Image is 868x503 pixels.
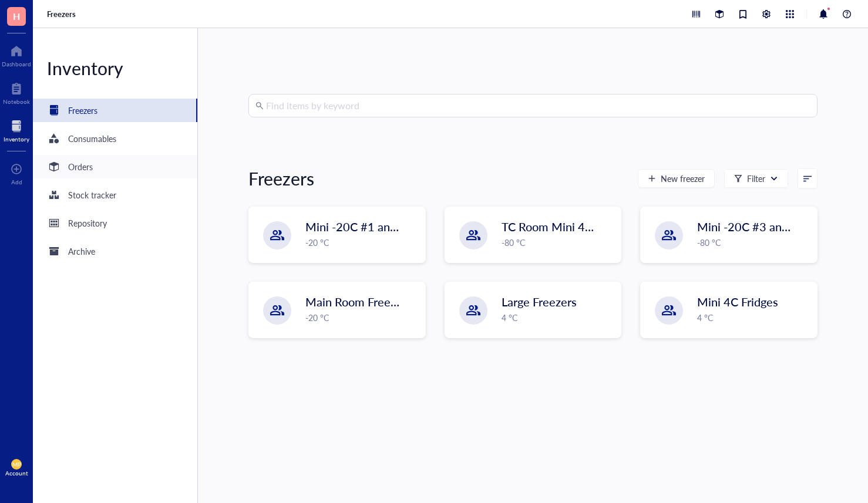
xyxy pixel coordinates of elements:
[502,311,614,324] div: 4 °C
[697,293,778,310] span: Mini 4C Fridges
[11,178,22,185] div: Add
[33,56,197,80] div: Inventory
[4,136,29,143] div: Inventory
[4,117,29,143] a: Inventory
[12,461,21,468] span: MP
[661,174,705,183] span: New freezer
[68,132,116,145] div: Consumables
[502,236,614,249] div: -80 °C
[697,218,805,235] span: Mini -20C #3 and #4
[68,188,116,201] div: Stock tracker
[33,155,197,178] a: Orders
[3,79,30,105] a: Notebook
[502,293,577,310] span: Large Freezers
[33,183,197,207] a: Stock tracker
[747,172,765,185] div: Filter
[305,293,412,310] span: Main Room Freezers
[502,218,628,235] span: TC Room Mini 4C+ -20C
[33,99,197,122] a: Freezers
[33,239,197,263] a: Archive
[2,42,31,67] a: Dashboard
[697,236,810,249] div: -80 °C
[305,218,413,235] span: Mini -20C #1 and #2
[248,167,314,190] div: Freezers
[68,245,95,258] div: Archive
[305,311,418,324] div: -20 °C
[33,211,197,235] a: Repository
[2,60,31,67] div: Dashboard
[47,9,78,19] a: Freezers
[5,470,28,477] div: Account
[33,127,197,150] a: Consumables
[68,160,93,173] div: Orders
[13,9,20,23] span: H
[638,169,715,188] button: New freezer
[697,311,810,324] div: 4 °C
[305,236,418,249] div: -20 °C
[68,104,97,117] div: Freezers
[68,217,107,229] div: Repository
[3,98,30,105] div: Notebook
